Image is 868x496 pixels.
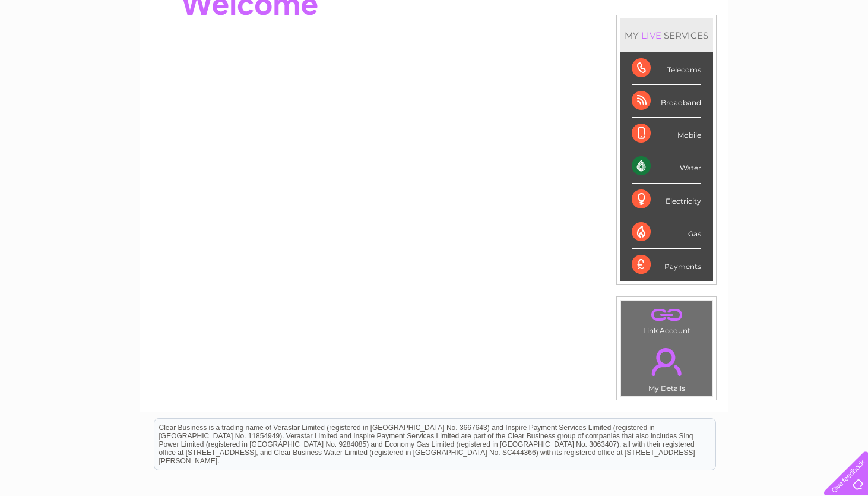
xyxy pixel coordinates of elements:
[639,30,664,41] div: LIVE
[632,216,701,249] div: Gas
[632,249,701,281] div: Payments
[632,150,701,183] div: Water
[620,338,712,396] td: My Details
[765,50,782,59] a: Blog
[659,50,682,59] a: Water
[632,85,701,118] div: Broadband
[789,50,818,59] a: Contact
[632,52,701,85] div: Telecoms
[154,7,715,58] div: Clear Business is a trading name of Verastar Limited (registered in [GEOGRAPHIC_DATA] No. 3667643...
[624,304,709,325] a: .
[624,341,709,383] a: .
[689,50,715,59] a: Energy
[620,18,713,52] div: MY SERVICES
[620,301,712,338] td: Link Account
[632,184,701,216] div: Electricity
[722,50,758,59] a: Telecoms
[30,31,91,67] img: logo.png
[644,6,726,21] a: 0333 014 3131
[829,50,857,59] a: Log out
[632,118,701,150] div: Mobile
